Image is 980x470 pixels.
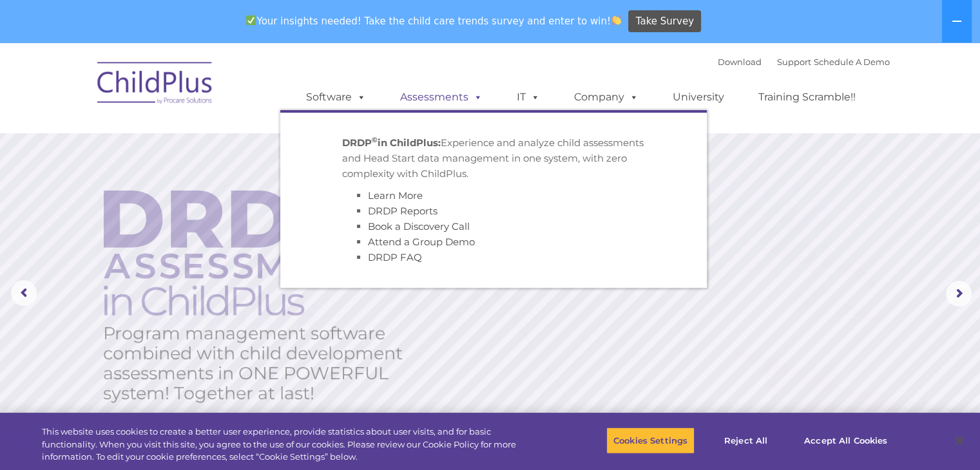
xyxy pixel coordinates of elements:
a: Attend a Group Demo [368,236,475,248]
rs-layer: *Free with a ChildPlus [95,338,441,367]
a: Download [718,57,762,67]
button: Reject All [706,427,786,454]
a: Support [777,57,811,67]
a: Company [561,84,651,110]
sup: © [372,135,378,144]
span: Your insights needed! Take the child care trends survey and enter to win! [241,8,627,33]
span: Take Survey [636,10,694,33]
a: DRDP FAQ [368,251,422,263]
a: Schedule A Demo [814,57,890,67]
p: Experience and analyze child assessments and Head Start data management in one system, with zero ... [342,135,645,182]
a: DRDP Reports [368,205,437,217]
a: Book a Discovery Call [368,220,470,232]
a: Assessments [387,84,495,110]
span: Phone number [179,138,234,147]
a: Training Scramble!! [745,84,869,110]
span: Last name [179,85,218,95]
div: This website uses cookies to create a better user experience, provide statistics about user visit... [42,426,539,464]
rs-layer: Live Group Webinars [95,243,413,333]
strong: DRDP in ChildPlus: [342,136,441,149]
img: 👏 [611,15,621,25]
button: Cookies Settings [606,427,695,454]
a: University [660,84,737,110]
font: | [718,57,890,67]
a: Learn More [368,189,423,202]
a: Take Survey [628,10,701,33]
button: Accept All Cookies [797,427,894,454]
img: ✅ [246,15,256,25]
img: ChildPlus by Procare Solutions [91,53,220,117]
a: Software [293,84,379,110]
a: Learning Plan [275,343,392,362]
button: Close [945,426,974,455]
a: IT [504,84,553,110]
rs-layer: Develop your skills with [93,207,417,236]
